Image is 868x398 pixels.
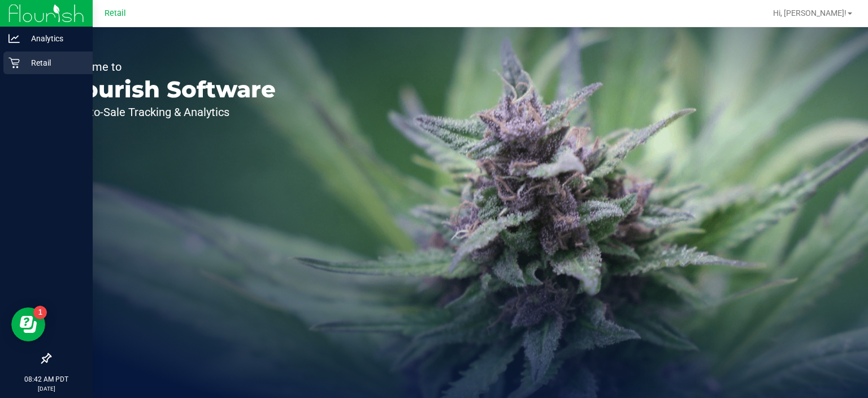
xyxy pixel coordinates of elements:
[61,61,276,72] p: Welcome to
[61,78,276,101] p: Flourish Software
[773,8,847,18] span: Hi, [PERSON_NAME]!
[8,33,20,44] inline-svg: Analytics
[20,56,88,70] p: Retail
[20,32,88,45] p: Analytics
[11,307,45,341] iframe: Resource center
[5,374,88,384] p: 08:42 AM PDT
[5,384,88,393] p: [DATE]
[105,8,126,18] span: Retail
[33,306,47,319] iframe: Resource center unread badge
[8,57,20,69] inline-svg: Retail
[61,106,276,118] p: Seed-to-Sale Tracking & Analytics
